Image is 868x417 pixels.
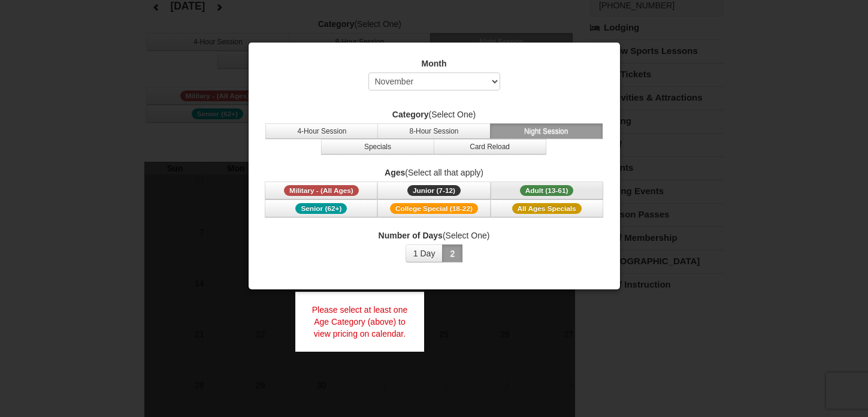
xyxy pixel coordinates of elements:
[385,168,405,177] strong: Ages
[321,139,434,155] button: Specials
[390,203,478,214] span: College Special (18-22)
[490,123,603,139] button: Night Session
[265,182,377,200] button: Military - (All Ages)
[491,200,603,217] button: All Ages Specials
[407,185,461,196] span: Junior (7-12)
[406,244,443,262] button: 1 Day
[422,59,447,68] strong: Month
[264,167,605,179] label: (Select all that apply)
[491,182,603,200] button: Adult (13-61)
[512,203,582,214] span: All Ages Specials
[295,292,425,352] div: Please select at least one Age Category (above) to view pricing on calendar.
[284,185,359,196] span: Military - (All Ages)
[377,123,490,139] button: 8-Hour Session
[392,110,429,119] strong: Category
[520,185,574,196] span: Adult (13-61)
[442,244,462,262] button: 2
[264,108,605,120] label: (Select One)
[264,229,605,241] label: (Select One)
[434,139,546,155] button: Card Reload
[295,203,347,214] span: Senior (62+)
[265,200,377,217] button: Senior (62+)
[377,200,490,217] button: College Special (18-22)
[377,182,490,200] button: Junior (7-12)
[379,231,443,240] strong: Number of Days
[265,123,378,139] button: 4-Hour Session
